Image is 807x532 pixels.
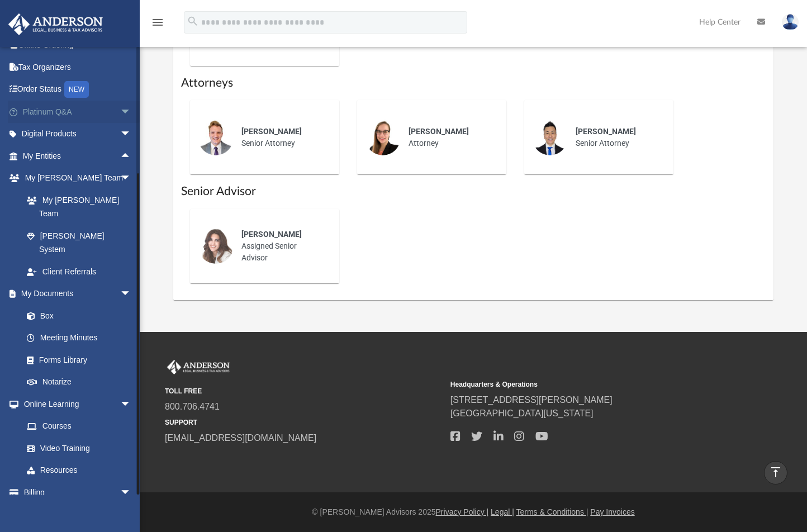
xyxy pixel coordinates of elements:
div: © [PERSON_NAME] Advisors 2025 [140,506,807,518]
a: Meeting Minutes [16,327,143,349]
a: [EMAIL_ADDRESS][DOMAIN_NAME] [165,433,316,443]
div: Senior Attorney [568,118,666,157]
img: thumbnail [198,120,234,155]
a: Digital Productsarrow_drop_down [8,123,148,145]
a: Resources [16,459,143,482]
a: Privacy Policy | [436,507,489,516]
a: Order StatusNEW [8,78,148,101]
a: menu [151,21,164,29]
a: [GEOGRAPHIC_DATA][US_STATE] [450,408,594,418]
span: [PERSON_NAME] [241,127,302,136]
a: My Documentsarrow_drop_down [8,283,143,305]
a: [STREET_ADDRESS][PERSON_NAME] [450,395,613,405]
small: TOLL FREE [165,386,443,396]
a: vertical_align_top [764,461,787,484]
a: My [PERSON_NAME] Team [16,189,137,225]
span: arrow_drop_down [120,101,143,123]
i: menu [151,16,164,29]
a: Video Training [16,437,137,459]
a: Client Referrals [16,260,143,283]
a: Pay Invoices [590,507,634,516]
a: Legal | [491,507,514,516]
img: Anderson Advisors Platinum Portal [5,13,106,35]
a: Billingarrow_drop_down [8,481,148,503]
div: NEW [64,81,89,98]
img: thumbnail [532,120,568,155]
span: [PERSON_NAME] [241,230,302,239]
h1: Attorneys [181,75,766,91]
a: Notarize [16,371,143,393]
span: arrow_drop_down [120,393,143,416]
a: Tax Organizers [8,56,148,78]
span: arrow_drop_down [120,481,143,504]
img: thumbnail [365,120,401,155]
a: My [PERSON_NAME] Teamarrow_drop_down [8,167,143,189]
span: [PERSON_NAME] [409,127,469,136]
span: arrow_drop_down [120,123,143,146]
span: [PERSON_NAME] [576,127,636,136]
div: Attorney [401,118,499,157]
span: arrow_drop_down [120,283,143,306]
img: User Pic [782,14,799,30]
i: search [187,15,199,27]
small: Headquarters & Operations [450,379,728,389]
img: thumbnail [198,228,234,264]
h1: Senior Advisor [181,183,766,199]
a: [PERSON_NAME] System [16,225,143,260]
a: Platinum Q&Aarrow_drop_down [8,101,148,123]
a: Terms & Conditions | [516,507,588,516]
a: Box [16,305,137,327]
div: Assigned Senior Advisor [234,221,331,272]
a: 800.706.4741 [165,402,220,411]
small: SUPPORT [165,417,443,427]
div: Senior Attorney [234,118,331,157]
a: Forms Library [16,349,137,371]
a: My Entitiesarrow_drop_up [8,145,148,167]
span: arrow_drop_up [120,145,143,168]
a: Courses [16,415,143,438]
span: arrow_drop_down [120,167,143,190]
img: Anderson Advisors Platinum Portal [165,360,232,374]
a: Online Learningarrow_drop_down [8,393,143,415]
i: vertical_align_top [769,465,782,479]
